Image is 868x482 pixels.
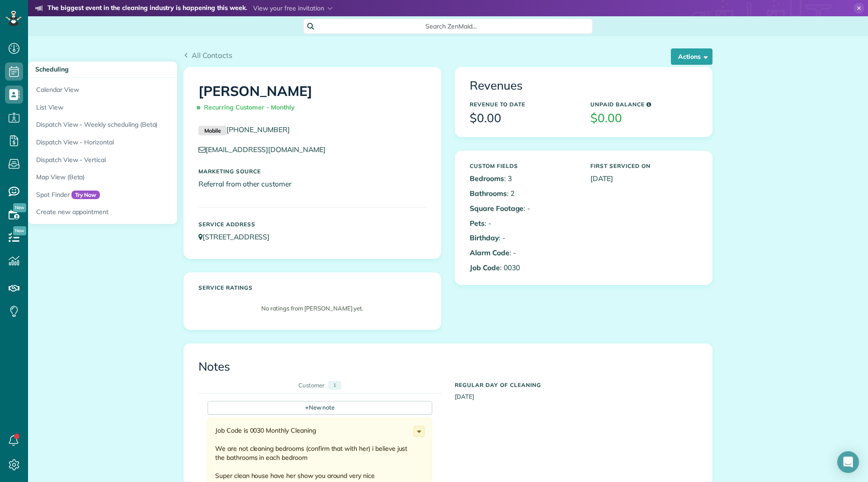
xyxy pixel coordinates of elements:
[198,125,290,134] a: Mobile[PHONE_NUMBER]
[13,203,26,212] span: New
[198,126,226,136] small: Mobile
[184,50,232,61] a: All Contacts
[198,179,426,189] p: Referral from other customer
[192,51,232,60] span: All Contacts
[470,112,577,125] h3: $0.00
[208,401,432,415] div: New note
[35,65,69,73] span: Scheduling
[837,451,859,473] div: Open Intercom Messenger
[28,116,254,134] a: Dispatch View - Weekly scheduling (Beta)
[470,188,577,199] p: : 2
[470,204,524,213] b: Square Footage
[470,163,577,169] h5: Custom Fields
[198,168,426,174] h5: Marketing Source
[198,145,334,154] a: [EMAIL_ADDRESS][DOMAIN_NAME]
[470,79,698,92] h3: Revenues
[328,381,341,390] div: 1
[71,191,100,200] span: Try Now
[28,99,254,116] a: List View
[28,203,254,224] a: Create new appointment
[470,219,485,228] b: Pets
[590,173,698,184] p: [DATE]
[28,151,254,169] a: Dispatch View - Vertical
[470,248,509,257] b: Alarm Code
[198,84,426,115] h1: [PERSON_NAME]
[470,218,577,229] p: : -
[470,262,577,273] p: : 0030
[28,78,254,99] a: Calendar View
[198,285,426,291] h5: Service ratings
[305,403,309,411] span: +
[28,134,254,151] a: Dispatch View - Horizontal
[28,186,254,204] a: Spot FinderTry Now
[470,189,507,198] b: Bathrooms
[671,48,712,65] button: Actions
[470,203,577,214] p: : -
[298,381,325,390] div: Customer
[470,233,577,243] p: : -
[198,100,298,115] span: Recurring Customer - Monthly
[47,4,247,14] strong: The biggest event in the cleaning industry is happening this week.
[198,360,698,373] h3: Notes
[203,304,422,313] p: No ratings from [PERSON_NAME] yet.
[470,233,499,242] b: Birthday
[455,382,698,388] h5: Regular day of cleaning
[470,173,577,184] p: : 3
[590,163,698,169] h5: First Serviced On
[470,248,577,258] p: : -
[13,226,26,235] span: New
[28,168,254,186] a: Map View (Beta)
[590,112,698,125] h3: $0.00
[470,174,504,183] b: Bedrooms
[448,377,704,401] div: [DATE]
[198,232,278,241] a: [STREET_ADDRESS]
[198,221,426,227] h5: Service Address
[470,101,577,107] h5: Revenue to Date
[590,101,698,107] h5: Unpaid Balance
[470,263,500,272] b: Job Code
